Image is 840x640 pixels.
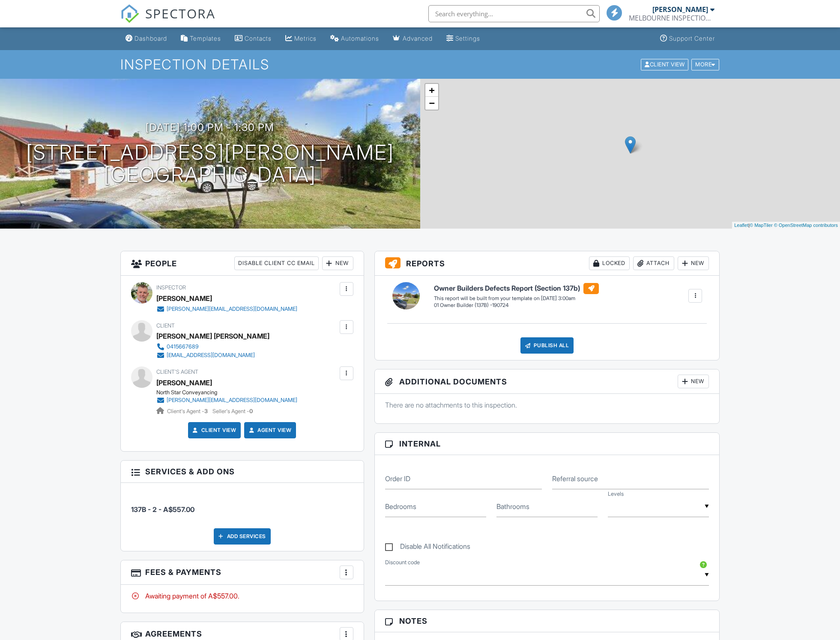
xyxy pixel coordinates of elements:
div: New [322,256,353,270]
li: Service: 137B - 2 [131,489,353,521]
a: Zoom in [425,84,438,97]
strong: 3 [204,408,208,414]
label: Bathrooms [496,502,529,511]
div: Add Services [214,528,271,545]
div: More [691,59,719,70]
div: New [678,256,709,270]
a: Templates [177,31,224,47]
a: Automations (Basic) [327,31,383,47]
a: Dashboard [122,31,170,47]
div: [PERSON_NAME] [PERSON_NAME] [156,330,269,342]
div: [EMAIL_ADDRESS][DOMAIN_NAME] [167,352,255,359]
h6: Owner Builders Defects Report (Section 137b) [434,283,599,294]
a: Zoom out [425,97,438,110]
div: MELBOURNE INSPECTION SERVICES [629,14,714,22]
a: [PERSON_NAME][EMAIL_ADDRESS][DOMAIN_NAME] [156,305,297,313]
h1: [STREET_ADDRESS][PERSON_NAME] [GEOGRAPHIC_DATA] [26,141,394,187]
span: Inspector [156,284,186,291]
label: Order ID [385,474,410,483]
div: Client View [641,59,688,70]
div: 0415667689 [167,343,199,350]
div: Templates [190,35,221,42]
div: Automations [341,35,379,42]
div: Publish All [520,337,574,354]
label: Bedrooms [385,502,416,511]
div: | [732,222,840,229]
div: New [678,375,709,388]
span: Seller's Agent - [212,408,253,414]
a: SPECTORA [120,12,215,30]
a: © MapTiler [750,223,773,228]
h3: Additional Documents [375,369,720,394]
div: Disable Client CC Email [234,256,319,270]
div: This report will be built from your template on [DATE] 3:00am [434,295,599,302]
a: Contacts [231,31,275,47]
div: Support Center [669,35,715,42]
div: [PERSON_NAME][EMAIL_ADDRESS][DOMAIN_NAME] [167,306,297,313]
h3: [DATE] 1:00 pm - 1:30 pm [146,122,274,133]
a: [PERSON_NAME] [156,376,212,389]
label: Disable All Notifications [385,542,470,553]
div: Contacts [245,35,272,42]
input: Search everything... [428,5,600,22]
div: [PERSON_NAME][EMAIL_ADDRESS][DOMAIN_NAME] [167,397,297,404]
div: Advanced [403,35,433,42]
h3: Reports [375,251,720,276]
div: Locked [589,256,630,270]
a: Metrics [282,31,320,47]
p: There are no attachments to this inspection. [385,400,709,410]
a: Client View [640,61,691,67]
label: Discount code [385,559,420,566]
div: [PERSON_NAME] [652,5,708,14]
strong: 0 [249,408,253,414]
a: [EMAIL_ADDRESS][DOMAIN_NAME] [156,351,263,360]
h3: Services & Add ons [121,461,364,483]
input: Bedrooms [385,496,486,517]
a: [PERSON_NAME][EMAIL_ADDRESS][DOMAIN_NAME] [156,396,297,405]
span: 137B - 2 - A$557.00 [131,505,194,514]
a: Support Center [657,31,718,47]
div: Metrics [294,35,317,42]
a: 0415667689 [156,342,263,351]
div: [PERSON_NAME] [156,292,212,305]
span: Client [156,322,175,329]
a: © OpenStreetMap contributors [774,223,838,228]
div: 01 Owner Builder (137B) -190724 [434,302,599,309]
h1: Inspection Details [120,57,720,72]
div: Dashboard [135,35,167,42]
div: Attach [633,256,674,270]
div: Settings [455,35,480,42]
img: The Best Home Inspection Software - Spectora [120,4,139,23]
span: Client's Agent [156,369,198,375]
a: Advanced [389,31,436,47]
a: Agent View [247,426,291,435]
h3: Notes [375,610,720,632]
h3: Internal [375,433,720,455]
h3: Fees & Payments [121,560,364,585]
input: Bathrooms [496,496,598,517]
span: SPECTORA [145,4,215,22]
label: Levels [608,490,624,498]
h3: People [121,251,364,276]
div: Awaiting payment of A$557.00. [131,591,353,601]
div: North Star Conveyancing [156,389,304,396]
label: Referral source [552,474,598,483]
a: Settings [443,31,484,47]
span: Client's Agent - [167,408,209,414]
a: Client View [191,426,236,435]
a: Leaflet [734,223,748,228]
